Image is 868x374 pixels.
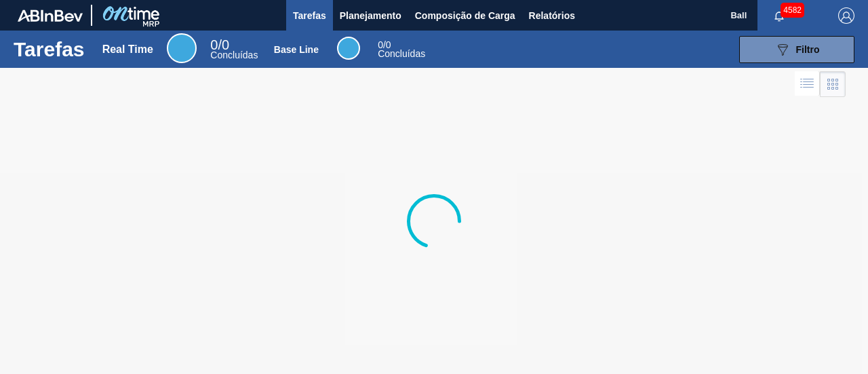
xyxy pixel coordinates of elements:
[167,33,197,63] div: Real Time
[415,7,515,24] span: Composição de Carga
[14,41,85,57] h1: Tarefas
[210,39,258,60] div: Real Time
[796,44,820,55] span: Filtro
[274,44,319,55] div: Base Line
[529,7,575,24] span: Relatórios
[102,43,153,56] div: Real Time
[757,6,801,25] button: Notificações
[210,50,258,60] span: Concluídas
[378,48,425,59] span: Concluídas
[210,37,218,52] span: 0
[378,39,391,50] span: / 0
[838,7,854,24] img: Logout
[18,10,83,22] img: TNhmsLtSVTkK8tSr43FrP2fwEKptu5GPRR3wAAAABJRU5ErkJggg==
[378,39,383,50] span: 0
[340,7,401,24] span: Planejamento
[378,41,425,58] div: Base Line
[293,7,326,24] span: Tarefas
[210,37,229,52] span: / 0
[739,36,854,63] button: Filtro
[781,3,804,18] span: 4582
[337,37,360,60] div: Base Line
